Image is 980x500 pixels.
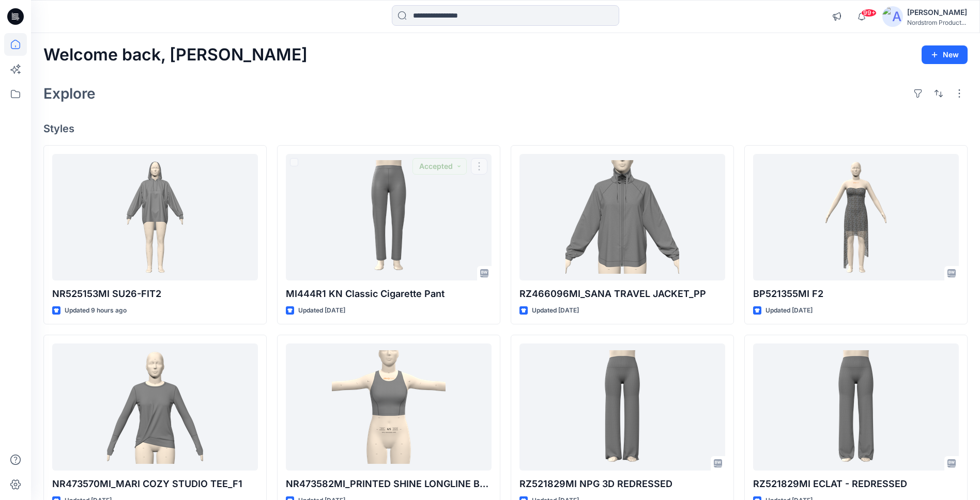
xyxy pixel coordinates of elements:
h2: Explore [43,85,96,102]
p: NR525153MI SU26-FIT2 [52,287,258,301]
span: 99+ [861,9,877,17]
p: Updated 9 hours ago [65,305,127,316]
h4: Styles [43,122,968,135]
p: MI444R1 KN Classic Cigarette Pant [286,287,492,301]
p: Updated [DATE] [532,305,579,316]
a: NR473570MI_MARI COZY STUDIO TEE_F1 [52,343,258,470]
a: MI444R1 KN Classic Cigarette Pant [286,154,492,280]
p: NR473570MI_MARI COZY STUDIO TEE_F1 [52,477,258,491]
button: New [922,45,968,64]
p: NR473582MI_PRINTED SHINE LONGLINE BRA [286,477,492,491]
p: Updated [DATE] [765,305,813,316]
a: NR473582MI_PRINTED SHINE LONGLINE BRA [286,343,492,470]
p: RZ466096MI_SANA TRAVEL JACKET_PP [519,287,725,301]
a: NR525153MI SU26-FIT2 [52,154,258,280]
h2: Welcome back, [PERSON_NAME] [43,45,308,65]
img: avatar [882,6,903,27]
p: RZ521829MI ECLAT - REDRESSED [753,477,959,491]
div: Nordstrom Product... [907,19,967,26]
p: RZ521829MI NPG 3D REDRESSED [519,477,725,491]
p: BP521355MI F2 [753,287,959,301]
a: BP521355MI F2 [753,154,959,280]
p: Updated [DATE] [298,305,345,316]
a: RZ466096MI_SANA TRAVEL JACKET_PP [519,154,725,280]
div: [PERSON_NAME] [907,6,967,19]
a: RZ521829MI NPG 3D REDRESSED [519,343,725,470]
a: RZ521829MI ECLAT - REDRESSED [753,343,959,470]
